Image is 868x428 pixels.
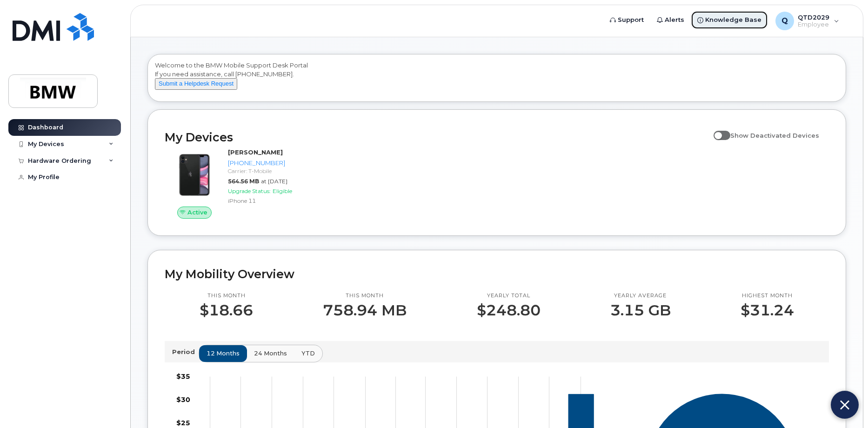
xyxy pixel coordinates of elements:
div: iPhone 11 [228,197,319,205]
p: Period [172,348,199,356]
div: Carrier: T-Mobile [228,167,319,175]
p: $18.66 [200,302,253,319]
div: Welcome to the BMW Mobile Support Desk Portal If you need assistance, call [PHONE_NUMBER]. [155,61,839,98]
span: 24 months [254,349,287,358]
span: QTD2029 [798,13,829,21]
a: Alerts [650,11,691,29]
strong: [PERSON_NAME] [228,148,283,156]
iframe: Five9 LiveChat [677,144,863,423]
p: Yearly average [610,292,671,300]
tspan: $30 [176,395,190,403]
a: Knowledge Base [691,11,768,29]
span: Show Deactivated Devices [730,132,819,139]
img: Close chat [840,397,849,413]
img: iPhone_11.jpg [172,153,217,197]
span: Active [187,208,207,217]
span: Upgrade Status: [228,187,271,194]
span: Employee [798,21,829,28]
button: Submit a Helpdesk Request [155,78,237,90]
p: Yearly total [477,292,541,300]
a: Support [603,11,650,29]
div: [PHONE_NUMBER] [228,159,319,167]
p: This month [200,292,253,300]
span: Knowledge Base [705,15,761,25]
span: Support [618,15,644,25]
span: 564.56 MB [228,178,259,185]
p: 758.94 MB [323,302,407,319]
div: QTD2029 [769,12,846,30]
p: This month [323,292,407,300]
span: Q [781,15,788,27]
span: at [DATE] [261,178,287,185]
a: Active[PERSON_NAME][PHONE_NUMBER]Carrier: T-Mobile564.56 MBat [DATE]Upgrade Status:EligibleiPhone 11 [165,148,322,219]
tspan: $25 [176,418,190,427]
span: Eligible [273,187,292,194]
p: $248.80 [477,302,541,319]
input: Show Deactivated Devices [714,127,721,134]
span: YTD [301,349,315,358]
tspan: $35 [176,372,190,381]
span: Alerts [665,15,684,25]
h2: My Devices [165,130,709,144]
a: Submit a Helpdesk Request [155,80,237,87]
h2: My Mobility Overview [165,267,829,281]
p: 3.15 GB [610,302,671,319]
